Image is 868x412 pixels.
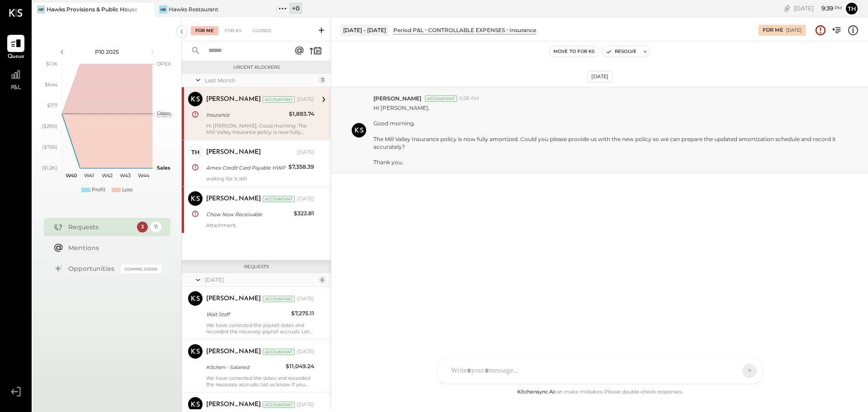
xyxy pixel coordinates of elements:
[297,295,314,303] div: [DATE]
[206,175,314,182] div: waiting for it still
[509,26,536,34] div: Insurance
[206,194,261,204] div: [PERSON_NAME]
[206,322,314,335] div: We have corrected the payroll dates and recorded the necesary payroll accruals. Let us know if yo...
[206,148,261,157] div: [PERSON_NAME]
[157,165,170,171] text: Sales
[587,71,613,82] div: [DATE]
[159,5,167,14] div: HR
[297,401,314,408] div: [DATE]
[206,294,261,303] div: [PERSON_NAME]
[205,276,316,284] div: [DATE]
[206,375,314,388] div: We have corrected the dates and recorded the necesary accruals. Let us know if you have any quest...
[263,296,295,302] div: Accountant
[220,26,246,35] div: For KS
[297,348,314,355] div: [DATE]
[428,26,505,34] div: CONTROLLABLE EXPENSES
[46,61,57,67] text: $1.1K
[844,1,859,16] button: Th
[786,27,802,33] div: [DATE]
[42,123,57,129] text: ($290)
[783,4,792,13] div: copy link
[42,144,57,150] text: ($756)
[206,222,314,228] div: Attachment.
[206,400,261,409] div: [PERSON_NAME]
[288,162,314,171] div: $7,358.39
[291,309,314,318] div: $7,275.11
[263,402,295,408] div: Accountant
[102,172,113,179] text: W42
[47,5,137,13] div: Hawks Provisions & Public House
[84,172,94,179] text: W41
[122,186,132,194] div: Loss
[137,222,148,232] div: 3
[42,165,57,171] text: ($1.2K)
[121,265,161,273] div: Coming Soon
[191,148,200,156] div: Th
[373,104,836,166] p: Hi [PERSON_NAME], Good morning. The Mill Valley Insurance policy is now fully amortized. Could yo...
[69,48,146,56] div: P10 2025
[319,276,326,284] div: 6
[206,110,286,119] div: Insurance
[206,210,291,219] div: Chow Now Receivable
[186,264,326,270] div: Requests
[205,76,316,84] div: Last Month
[794,4,842,13] div: [DATE]
[191,26,218,35] div: For Me
[763,27,783,34] div: For Me
[602,46,640,57] button: Resolve
[92,186,105,194] div: Profit
[206,347,261,356] div: [PERSON_NAME]
[47,102,57,109] text: $177
[169,5,218,13] div: Hawks Restaurant
[297,195,314,203] div: [DATE]
[65,172,76,179] text: W40
[459,95,479,102] span: 6:38 AM
[68,243,157,252] div: Mentions
[120,172,131,179] text: W43
[263,349,295,355] div: Accountant
[68,264,116,273] div: Opportunities
[248,26,276,35] div: Closed
[151,222,161,232] div: 11
[0,66,31,92] a: P&L
[294,209,314,218] div: $322.81
[319,76,326,84] div: 3
[68,223,132,232] div: Requests
[263,96,295,103] div: Accountant
[206,95,261,104] div: [PERSON_NAME]
[550,46,599,57] button: Move to for ks
[263,196,295,202] div: Accountant
[297,96,314,103] div: [DATE]
[157,112,172,118] text: COGS
[393,26,424,34] div: Period P&L
[206,163,286,172] div: Amex Credit Card Payable HWP
[289,3,302,14] div: + 0
[373,95,421,102] span: [PERSON_NAME]
[37,5,45,14] div: HP
[206,123,314,135] div: Hi [PERSON_NAME], Good morning. The Mill Valley Insurance policy is now fully amortized. Could yo...
[186,64,326,71] div: Urgent Blockers
[206,363,283,372] div: Kitchen - Salaried
[157,61,171,67] text: OPEX
[8,53,24,61] span: Queue
[297,149,314,156] div: [DATE]
[289,109,314,118] div: $1,883.74
[340,24,389,36] div: [DATE] - [DATE]
[11,84,21,92] span: P&L
[0,35,31,61] a: Queue
[137,172,149,179] text: W44
[45,81,58,88] text: $644
[206,310,288,319] div: Wait Staff
[425,95,457,102] div: Accountant
[286,362,314,371] div: $11,049.24
[157,110,172,116] text: Occu...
